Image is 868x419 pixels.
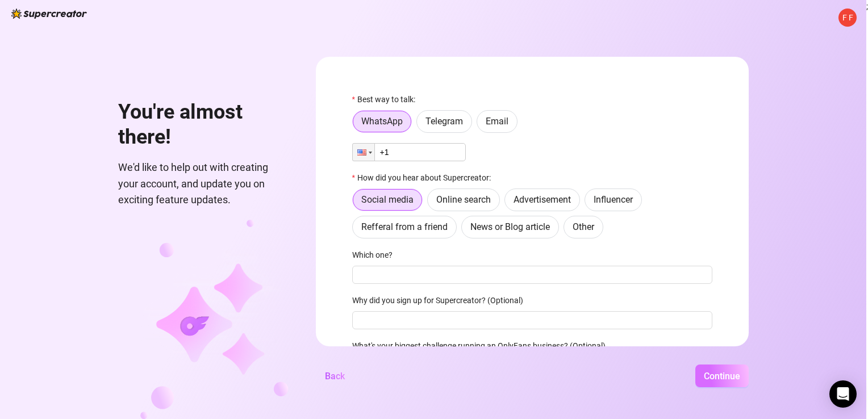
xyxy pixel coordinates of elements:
label: Why did you sign up for Supercreator? (Optional) [352,294,531,307]
label: Which one? [352,249,400,261]
span: WhatsApp [361,116,403,127]
span: Influencer [594,194,633,205]
button: Continue [695,364,749,387]
span: Continue [704,371,740,382]
input: Which one? [352,266,712,284]
span: News or Blog article [470,221,550,232]
label: Best way to talk: [352,93,423,106]
span: Advertisement [514,194,571,205]
span: F F [842,11,853,24]
span: Other [573,221,594,232]
button: Back [316,364,354,387]
input: 1 (702) 123-4567 [352,143,466,161]
span: Online search [436,194,491,205]
span: Back [325,371,345,382]
span: We'd like to help out with creating your account, and update you on exciting feature updates. [118,160,289,208]
img: logo [11,9,87,19]
span: Telegram [425,116,463,127]
span: Refferal from a friend [361,221,448,232]
label: How did you hear about Supercreator: [352,171,498,184]
div: United States: + 1 [353,144,374,161]
span: Email [486,116,508,127]
div: Open Intercom Messenger [829,380,857,408]
input: Why did you sign up for Supercreator? (Optional) [352,311,712,329]
h1: You're almost there! [118,100,289,149]
label: What's your biggest challenge running an OnlyFans business? (Optional) [352,340,613,352]
span: Social media [361,194,414,205]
